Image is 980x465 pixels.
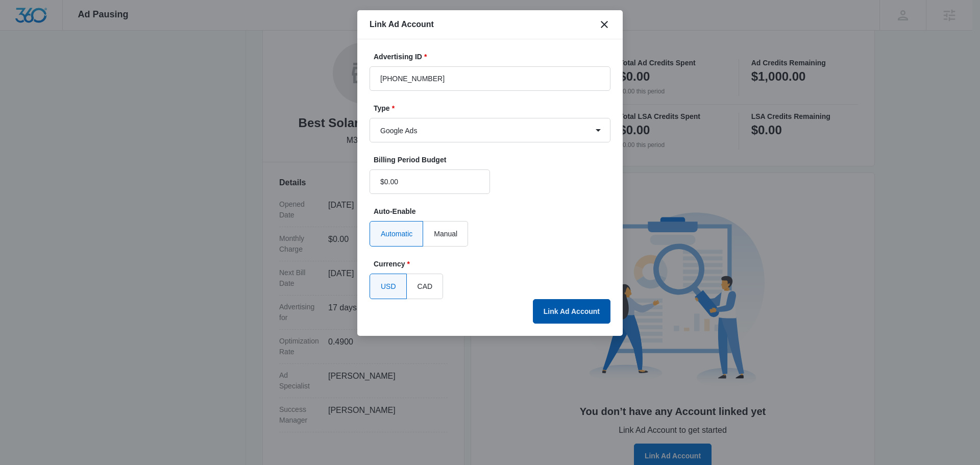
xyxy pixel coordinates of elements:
[598,18,610,31] button: close
[423,221,468,247] label: Manual
[370,274,407,299] label: USD
[370,221,423,247] label: Automatic
[374,259,615,270] label: Currency
[374,155,494,165] label: Billing Period Budget
[370,18,434,31] h1: Link Ad Account
[407,274,444,299] label: CAD
[374,206,615,217] label: Auto-Enable
[374,52,615,62] label: Advertising ID
[374,103,615,114] label: Type
[370,169,490,194] input: $500.00
[533,299,610,324] button: Link Ad Account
